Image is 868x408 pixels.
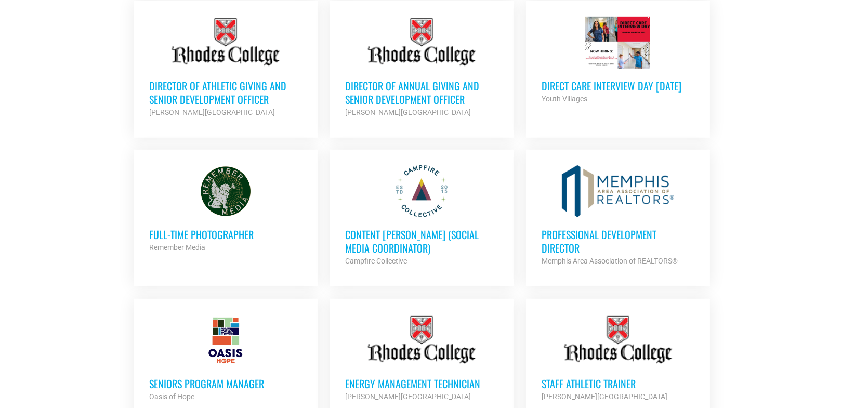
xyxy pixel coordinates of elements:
strong: Campfire Collective [345,257,407,265]
strong: [PERSON_NAME][GEOGRAPHIC_DATA] [345,108,471,116]
strong: Memphis Area Association of REALTORS® [542,257,678,265]
a: Content [PERSON_NAME] (Social Media Coordinator) Campfire Collective [330,150,514,283]
a: Direct Care Interview Day [DATE] Youth Villages [526,1,710,121]
a: Full-Time Photographer Remember Media [134,150,318,269]
strong: [PERSON_NAME][GEOGRAPHIC_DATA] [149,108,275,116]
strong: [PERSON_NAME][GEOGRAPHIC_DATA] [345,392,471,401]
a: Director of Annual Giving and Senior Development Officer [PERSON_NAME][GEOGRAPHIC_DATA] [330,1,514,134]
h3: Director of Annual Giving and Senior Development Officer [345,79,498,106]
h3: Full-Time Photographer [149,228,302,241]
strong: Remember Media [149,243,205,252]
a: Director of Athletic Giving and Senior Development Officer [PERSON_NAME][GEOGRAPHIC_DATA] [134,1,318,134]
h3: Staff Athletic Trainer [542,377,694,390]
h3: Director of Athletic Giving and Senior Development Officer [149,79,302,106]
h3: Content [PERSON_NAME] (Social Media Coordinator) [345,228,498,255]
strong: Youth Villages [542,95,587,103]
h3: Seniors Program Manager [149,377,302,390]
strong: Oasis of Hope [149,392,194,401]
strong: [PERSON_NAME][GEOGRAPHIC_DATA] [542,392,667,401]
h3: Professional Development Director [542,228,694,255]
h3: Direct Care Interview Day [DATE] [542,79,694,93]
a: Professional Development Director Memphis Area Association of REALTORS® [526,150,710,283]
h3: Energy Management Technician [345,377,498,390]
